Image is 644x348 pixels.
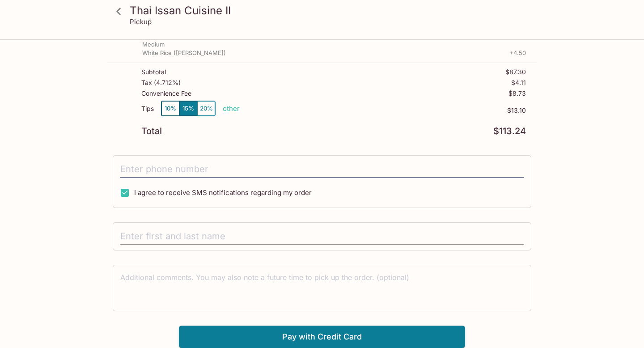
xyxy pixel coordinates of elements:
[197,101,215,116] button: 20%
[141,68,166,76] p: Subtotal
[141,79,181,86] p: Tax ( 4.712% )
[509,49,526,57] p: + 4.50
[141,90,191,97] p: Convenience Fee
[120,228,524,245] input: Enter first and last name
[505,68,526,76] p: $87.30
[179,101,197,116] button: 15%
[161,101,179,116] button: 10%
[141,105,154,112] p: Tips
[134,188,312,197] span: I agree to receive SMS notifications regarding my order
[130,4,530,17] h3: Thai Issan Cuisine II
[141,127,162,136] p: Total
[120,161,524,178] input: Enter phone number
[179,326,465,348] button: Pay with Credit Card
[223,104,240,113] button: other
[511,79,526,86] p: $4.11
[142,40,165,49] p: Medium
[508,90,526,97] p: $8.73
[142,49,226,57] p: White Rice ([PERSON_NAME])
[130,17,152,26] p: Pickup
[240,107,526,114] p: $13.10
[493,127,526,136] p: $113.24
